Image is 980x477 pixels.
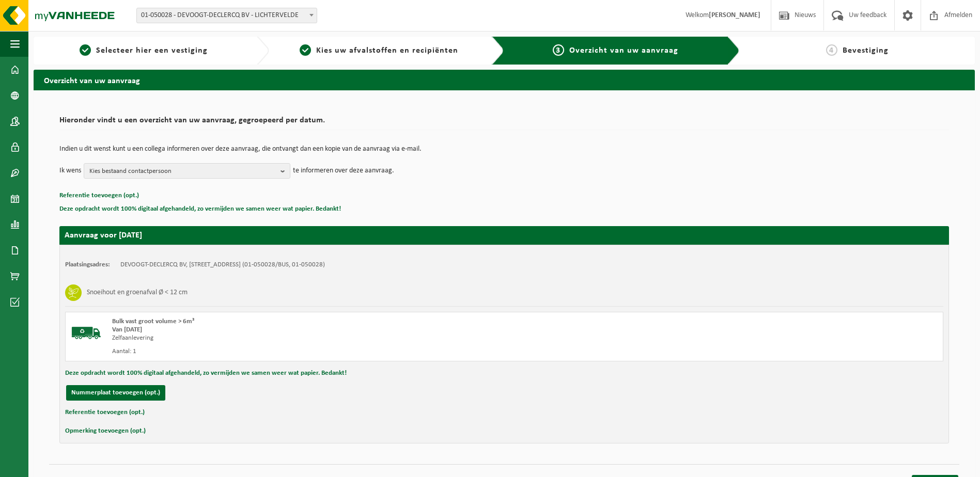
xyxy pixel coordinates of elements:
button: Kies bestaand contactpersoon [84,163,290,179]
strong: [PERSON_NAME] [709,11,760,19]
span: Bulk vast groot volume > 6m³ [112,318,194,325]
strong: Plaatsingsadres: [65,261,110,268]
p: Ik wens [59,163,81,179]
button: Referentie toevoegen (opt.) [59,189,139,202]
div: Zelfaanlevering [112,334,546,342]
span: Selecteer hier een vestiging [96,46,208,55]
span: Kies bestaand contactpersoon [89,164,276,179]
button: Opmerking toevoegen (opt.) [65,424,146,438]
button: Deze opdracht wordt 100% digitaal afgehandeld, zo vermijden we samen weer wat papier. Bedankt! [65,367,347,380]
button: Deze opdracht wordt 100% digitaal afgehandeld, zo vermijden we samen weer wat papier. Bedankt! [59,202,341,216]
span: Kies uw afvalstoffen en recipiënten [316,46,458,55]
span: Overzicht van uw aanvraag [569,46,678,55]
strong: Aanvraag voor [DATE] [65,231,142,240]
img: BL-SO-LV.png [71,317,102,348]
strong: Van [DATE] [112,326,142,333]
span: 2 [300,44,311,56]
span: 01-050028 - DEVOOGT-DECLERCQ BV - LICHTERVELDE [136,8,317,23]
p: te informeren over deze aanvraag. [293,163,394,179]
a: 2Kies uw afvalstoffen en recipiënten [274,44,484,57]
p: Indien u dit wenst kunt u een collega informeren over deze aanvraag, die ontvangt dan een kopie v... [59,146,949,153]
span: 4 [826,44,837,56]
span: 01-050028 - DEVOOGT-DECLERCQ BV - LICHTERVELDE [137,8,317,23]
span: Bevestiging [843,46,889,55]
button: Nummerplaat toevoegen (opt.) [66,385,165,401]
td: DEVOOGT-DECLERCQ BV, [STREET_ADDRESS] (01-050028/BUS, 01-050028) [120,261,325,269]
h3: Snoeihout en groenafval Ø < 12 cm [87,284,188,301]
h2: Overzicht van uw aanvraag [34,70,975,90]
a: 1Selecteer hier een vestiging [39,44,248,57]
h2: Hieronder vindt u een overzicht van uw aanvraag, gegroepeerd per datum. [59,116,949,130]
span: 1 [80,44,91,56]
button: Referentie toevoegen (opt.) [65,406,145,419]
span: 3 [553,44,564,56]
div: Aantal: 1 [112,347,546,356]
